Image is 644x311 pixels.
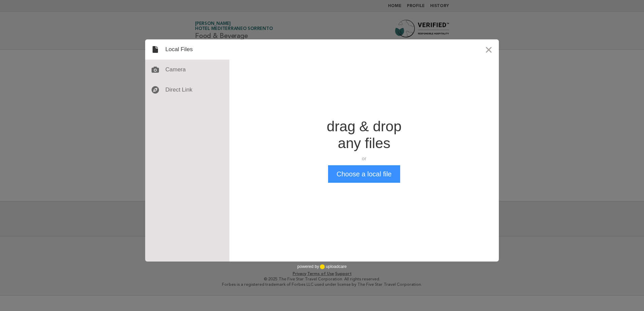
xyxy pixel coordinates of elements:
[145,80,229,100] div: Direct Link
[297,262,347,272] div: powered by
[479,39,499,60] button: Close
[319,264,347,269] a: uploadcare
[145,39,229,60] div: Local Files
[145,60,229,80] div: Camera
[327,155,401,162] div: or
[328,165,400,183] button: Choose a local file
[327,118,401,152] div: drag & drop any files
